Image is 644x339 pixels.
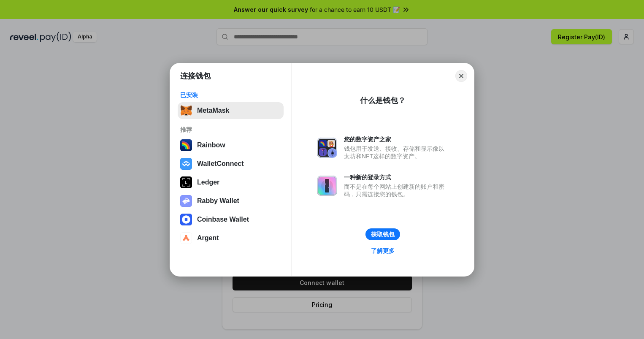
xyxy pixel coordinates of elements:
div: Rabby Wallet [197,197,239,205]
img: svg+xml,%3Csvg%20width%3D%22120%22%20height%3D%22120%22%20viewBox%3D%220%200%20120%20120%22%20fil... [180,139,192,151]
div: 而不是在每个网站上创建新的账户和密码，只需连接您的钱包。 [344,183,449,198]
button: MetaMask [178,102,284,119]
img: svg+xml,%3Csvg%20xmlns%3D%22http%3A%2F%2Fwww.w3.org%2F2000%2Fsvg%22%20fill%3D%22none%22%20viewBox... [317,138,337,158]
div: 已安装 [180,91,281,99]
div: 一种新的登录方式 [344,174,449,181]
img: svg+xml,%3Csvg%20width%3D%2228%22%20height%3D%2228%22%20viewBox%3D%220%200%2028%2028%22%20fill%3D... [180,232,192,244]
img: svg+xml,%3Csvg%20xmlns%3D%22http%3A%2F%2Fwww.w3.org%2F2000%2Fsvg%22%20fill%3D%22none%22%20viewBox... [180,195,192,207]
div: 钱包用于发送、接收、存储和显示像以太坊和NFT这样的数字资产。 [344,145,449,160]
div: WalletConnect [197,160,244,168]
button: WalletConnect [178,155,284,172]
button: 获取钱包 [365,228,400,240]
div: Ledger [197,179,219,186]
div: Argent [197,234,219,242]
img: svg+xml,%3Csvg%20width%3D%2228%22%20height%3D%2228%22%20viewBox%3D%220%200%2028%2028%22%20fill%3D... [180,158,192,170]
div: Rainbow [197,141,225,149]
button: Argent [178,230,284,247]
button: Ledger [178,174,284,191]
div: 什么是钱包？ [360,95,406,106]
div: Coinbase Wallet [197,216,249,223]
a: 了解更多 [366,245,400,256]
img: svg+xml,%3Csvg%20xmlns%3D%22http%3A%2F%2Fwww.w3.org%2F2000%2Fsvg%22%20fill%3D%22none%22%20viewBox... [317,176,337,196]
img: svg+xml,%3Csvg%20xmlns%3D%22http%3A%2F%2Fwww.w3.org%2F2000%2Fsvg%22%20width%3D%2228%22%20height%3... [180,176,192,188]
button: Rainbow [178,137,284,154]
div: 获取钱包 [371,231,395,238]
div: 推荐 [180,126,281,133]
div: MetaMask [197,107,229,114]
div: 您的数字资产之家 [344,136,449,143]
button: Coinbase Wallet [178,211,284,228]
h1: 连接钱包 [180,71,211,81]
div: 了解更多 [371,247,395,255]
button: Rabby Wallet [178,193,284,209]
img: svg+xml,%3Csvg%20width%3D%2228%22%20height%3D%2228%22%20viewBox%3D%220%200%2028%2028%22%20fill%3D... [180,214,192,225]
button: Close [455,70,467,82]
img: svg+xml,%3Csvg%20fill%3D%22none%22%20height%3D%2233%22%20viewBox%3D%220%200%2035%2033%22%20width%... [180,105,192,117]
